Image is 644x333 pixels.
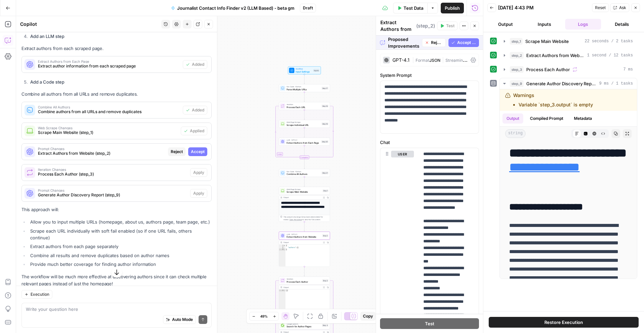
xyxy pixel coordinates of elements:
[21,273,212,287] p: The workflow will be much more effective at discovering authors since it can check multiple relev...
[610,3,629,12] button: Ask
[422,38,446,47] button: Reject
[286,141,320,144] span: Extract Authors from Each Page
[570,113,596,124] button: Metadata
[279,84,330,92] div: Run Code · PythonParse Multiple URLsStep 17
[286,173,320,176] span: Combine All Authors
[412,56,416,63] span: |
[21,45,212,52] p: Extract authors from each scraped page.
[425,320,434,327] span: Test
[592,3,609,12] button: Reset
[322,87,329,90] div: Step 17
[191,149,205,155] span: Accept
[192,61,204,67] span: Added
[286,105,320,109] span: Process Each URL
[440,56,445,63] span: |
[380,19,415,39] textarea: Extract Authors from Website
[279,102,330,110] div: LoopIterationProcess Each URLStep 18
[20,21,159,28] div: Copilot
[30,34,64,39] strong: Add an LLM step
[323,189,329,192] div: Step 1
[300,155,309,159] div: Complete
[526,80,596,87] span: Generate Author Discovery Report
[279,120,330,128] div: Web Page ScrapeScrape Individual URLStep 19
[38,126,178,130] span: Web Scrape Changes
[29,243,212,250] li: Extract authors from each page separately
[303,5,313,11] span: Draft
[595,5,606,11] span: Reset
[519,101,593,108] li: Variable `step_3.output` is empty
[304,74,305,84] g: Edge from start to step_17
[380,72,479,79] label: System Prompt
[167,3,299,13] button: Journalist Contact Info Finder v2 (LLM Based) - beta gm
[500,50,637,61] button: 1 second / 12 tasks
[437,21,458,30] button: Test
[286,170,320,173] span: Run Code · Python
[619,5,626,11] span: Ask
[38,168,187,171] span: Iteration Changes
[38,150,165,156] span: Extract Authors from Website (step_2)
[604,19,640,30] button: Details
[585,38,633,44] span: 22 seconds / 2 tasks
[283,196,321,199] div: Output
[283,245,285,247] span: Toggle code folding, rows 1 through 3
[286,233,321,236] span: LLM · GPT-4.1
[279,138,330,146] div: LLM · GPT-4.1Extract Authors from Each PageStep 20
[510,52,524,59] span: step_2
[380,318,479,329] button: Test
[363,313,373,319] span: Copy
[487,19,524,30] button: Output
[500,78,637,89] button: 9 ms / 1 tasks
[505,129,526,138] span: string
[279,277,330,312] div: IterationProcess Each AuthorStep 3Output[]
[21,290,52,299] button: Execution
[544,319,583,326] span: Restore Execution
[190,128,204,134] span: Applied
[510,80,524,87] span: step_9
[526,19,562,30] button: Inputs
[38,147,165,150] span: Prompt Changes
[286,88,320,91] span: Parse Multiple URLs
[525,38,569,45] span: Scrape Main Website
[286,121,320,124] span: Web Page Scrape
[283,216,329,221] div: This output is too large & has been abbreviated for review. to view the full content.
[168,147,185,156] button: Reject
[193,170,204,176] span: Apply
[304,267,305,276] g: Edge from step_2 to step_3
[192,107,204,113] span: Added
[29,219,212,225] li: Allow you to input multiple URLs (homepage, about us, authors page, team page, etc.)
[448,38,479,47] button: Accept All
[565,19,601,30] button: Logs
[296,67,312,70] span: Workflow
[322,172,329,175] div: Step 21
[38,60,180,63] span: Extract Authors from Each Page
[21,206,212,213] p: This approach will:
[416,58,429,63] span: Format
[431,40,443,46] span: Reject
[283,286,321,289] div: Output
[500,89,637,279] div: 9 ms / 1 tasks
[441,3,464,13] button: Publish
[513,92,593,108] div: Warnings
[286,188,321,191] span: Web Page Scrape
[289,219,302,221] span: Copy the output
[286,280,321,283] span: Process Each Author
[190,168,207,177] button: Apply
[388,36,419,49] span: Proposed Improvements
[304,110,305,120] g: Edge from step_18 to step_19
[38,63,180,69] span: Extract author information from each scraped page
[304,159,305,169] g: Edge from step_18-iteration-end to step_21
[279,246,285,248] div: 2
[177,5,294,11] span: Journalist Contact Info Finder v2 (LLM Based) - beta gm
[360,312,376,321] button: Copy
[29,261,212,268] li: Provide much better coverage for finding author information
[286,325,321,328] span: Search for Author Pages
[38,105,180,109] span: Combine All Authors
[171,149,183,155] span: Reject
[457,40,476,46] span: Accept All
[21,91,212,98] p: Combine all authors from all URLs and remove duplicates.
[188,147,207,156] button: Accept
[526,66,570,73] span: Process Each Author
[500,64,637,75] button: 7 ms
[304,177,305,186] g: Edge from step_21 to step_1
[391,151,414,157] button: user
